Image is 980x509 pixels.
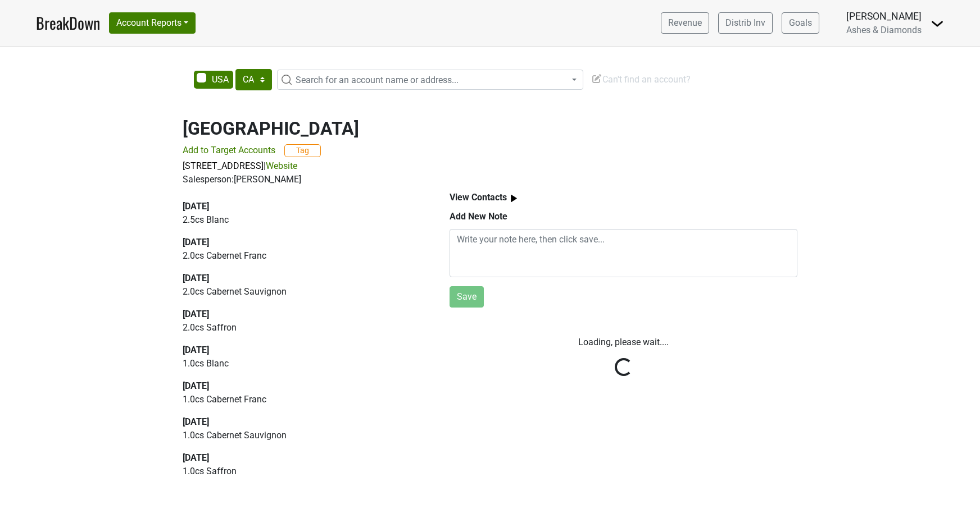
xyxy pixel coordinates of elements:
button: Account Reports [109,12,196,34]
p: 2.5 cs Blanc [183,213,424,227]
a: Revenue [661,12,709,34]
p: 1.0 cs Saffron [183,465,424,478]
button: Save [450,286,484,308]
a: Distrib Inv [718,12,773,34]
span: Can't find an account? [591,74,691,85]
p: 1.0 cs Cabernet Sauvignon [183,429,424,442]
p: Loading, please wait.... [450,336,797,349]
span: Ashes & Diamonds [846,25,922,35]
a: BreakDown [36,11,100,35]
span: Search for an account name or address... [296,75,459,85]
a: [STREET_ADDRESS] [183,161,264,171]
img: Edit [591,73,602,84]
span: Add to Target Accounts [183,145,275,155]
p: 2.0 cs Cabernet Sauvignon [183,285,424,299]
p: | [183,159,797,173]
img: arrow_right.svg [507,191,521,205]
img: Dropdown Menu [931,17,944,30]
div: [DATE] [183,200,424,213]
div: [DATE] [183,415,424,429]
div: [PERSON_NAME] [846,9,922,24]
b: View Contacts [450,192,507,203]
button: Tag [284,144,321,157]
p: 1.0 cs Cabernet Franc [183,393,424,406]
a: Goals [782,12,819,34]
a: Website [266,161,297,171]
b: Add New Note [450,211,507,222]
div: [DATE] [183,308,424,321]
p: 2.0 cs Cabernet Franc [183,249,424,263]
p: 1.0 cs Blanc [183,357,424,370]
h2: [GEOGRAPHIC_DATA] [183,118,797,139]
div: [DATE] [183,379,424,393]
p: 2.0 cs Saffron [183,321,424,334]
div: [DATE] [183,236,424,249]
div: [DATE] [183,451,424,465]
div: Salesperson: [PERSON_NAME] [183,173,797,186]
div: [DATE] [183,272,424,285]
div: [DATE] [183,343,424,357]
